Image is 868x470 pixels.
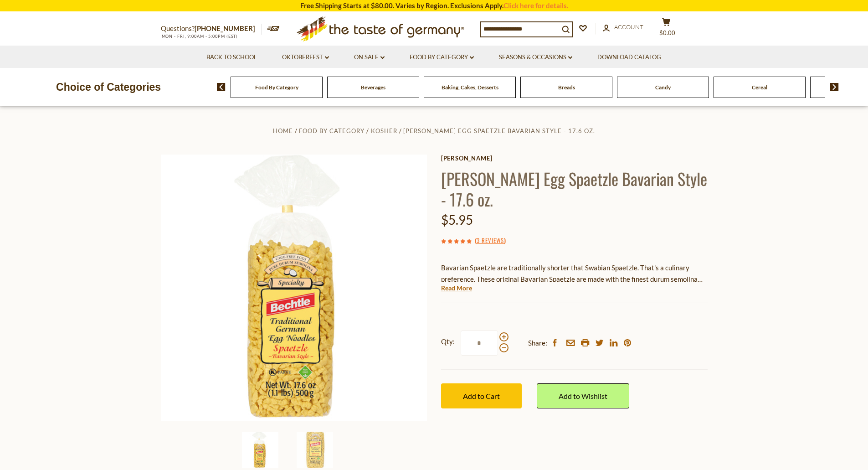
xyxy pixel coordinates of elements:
[297,432,333,468] img: Bechtle Egg Spaetzle Bavarian Style - 17.6 oz.
[477,236,504,246] a: 3 Reviews
[242,432,278,468] img: Bechtle Egg Spaetzle Bavarian Style - 17.6 oz.
[206,52,257,62] a: Back to School
[499,52,572,62] a: Seasons & Occasions
[161,155,427,421] img: Bechtle Egg Spaetzle Bavarian Style - 17.6 oz.
[441,336,455,347] strong: Qty:
[410,52,474,62] a: Food By Category
[461,331,498,356] input: Qty:
[361,84,385,91] a: Beverages
[463,392,500,400] span: Add to Cart
[528,337,547,349] span: Share:
[653,18,680,41] button: $0.00
[441,262,708,285] p: Bavarian Spaetzle are traditionally shorter that Swabian Spaetzle. That's a culinary preference. ...
[441,284,472,293] a: Read More
[537,383,629,408] a: Add to Wishlist
[273,127,293,134] a: Home
[659,29,675,36] span: $0.00
[371,127,397,134] a: Kosher
[354,52,385,62] a: On Sale
[442,84,498,91] a: Baking, Cakes, Desserts
[830,83,839,91] img: next arrow
[161,34,238,39] span: MON - FRI, 9:00AM - 5:00PM (EST)
[475,236,506,245] span: ( )
[161,23,262,35] p: Questions?
[217,83,226,91] img: previous arrow
[441,383,522,408] button: Add to Cart
[441,155,708,162] a: [PERSON_NAME]
[597,52,661,62] a: Download Catalog
[255,84,298,91] a: Food By Category
[752,84,767,91] a: Cereal
[603,22,643,32] a: Account
[403,127,595,134] a: [PERSON_NAME] Egg Spaetzle Bavarian Style - 17.6 oz.
[195,24,255,32] a: [PHONE_NUMBER]
[614,23,643,31] span: Account
[299,127,365,134] a: Food By Category
[441,168,708,209] h1: [PERSON_NAME] Egg Spaetzle Bavarian Style - 17.6 oz.
[558,84,575,91] a: Breads
[503,1,568,10] a: Click here for details.
[441,212,473,227] span: $5.95
[655,84,671,91] a: Candy
[282,52,329,62] a: Oktoberfest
